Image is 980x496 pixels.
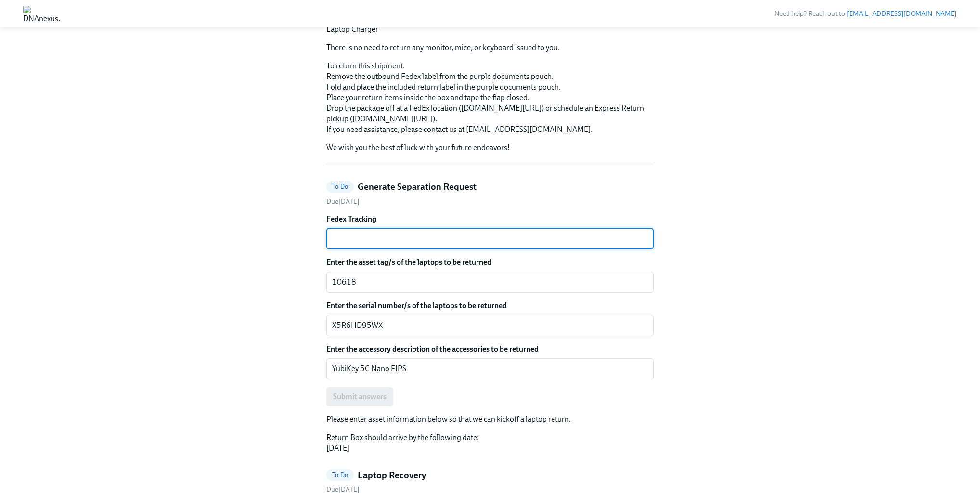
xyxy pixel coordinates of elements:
p: Please enter asset information below so that we can kickoff a laptop return. [326,414,654,425]
label: Enter the serial number/s of the laptops to be returned [326,300,654,311]
label: Enter the asset tag/s of the laptops to be returned [326,257,654,268]
span: To Do [326,183,354,190]
label: Enter the accessory description of the accessories to be returned [326,344,654,354]
a: To DoGenerate Separation RequestDue[DATE] [326,181,654,206]
textarea: X5R6HD95WX [332,320,648,331]
p: We wish you the best of luck with your future endeavors! [326,143,654,153]
span: Monday, October 20th 2025, 9:00 am [326,197,360,206]
span: Need help? Reach out to [774,10,957,18]
p: Laptop Charger [326,24,654,35]
label: Fedex Tracking [326,214,654,224]
h5: Generate Separation Request [358,181,477,193]
textarea: 10618 [332,276,648,288]
p: Return Box should arrive by the following date: [DATE] [326,432,654,454]
span: To Do [326,471,354,479]
p: There is no need to return any monitor, mice, or keyboard issued to you. [326,42,654,53]
a: To DoLaptop RecoveryDue[DATE] [326,469,654,495]
p: To return this shipment: Remove the outbound Fedex label from the purple documents pouch. Fold an... [326,61,654,135]
h5: Laptop Recovery [358,469,426,482]
span: Monday, October 20th 2025, 9:00 am [326,485,360,494]
img: DNAnexus, Inc. [23,6,60,21]
textarea: YubiKey 5C Nano FIPS [332,363,648,375]
a: [EMAIL_ADDRESS][DOMAIN_NAME] [847,10,957,18]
